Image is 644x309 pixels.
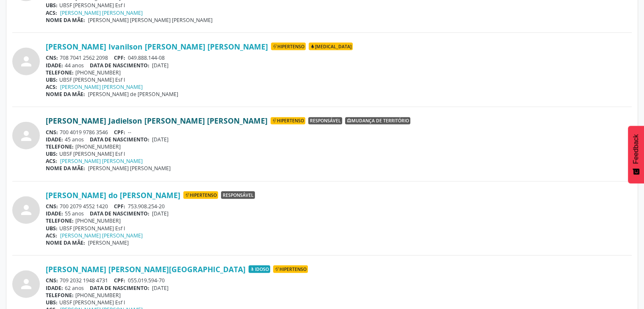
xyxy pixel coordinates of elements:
[46,136,63,143] span: IDADE:
[46,217,74,224] span: TELEFONE:
[19,54,34,69] i: person
[632,134,640,164] span: Feedback
[46,299,58,306] span: UBS:
[46,129,58,136] span: CNS:
[46,2,632,9] div: UBSF [PERSON_NAME] Esf I
[128,129,131,136] span: --
[152,284,169,292] span: [DATE]
[46,116,268,125] a: [PERSON_NAME] Jadielson [PERSON_NAME] [PERSON_NAME]
[46,17,85,24] span: NOME DA MÃE:
[46,239,85,246] span: NOME DA MÃE:
[152,62,169,69] span: [DATE]
[60,232,143,239] a: [PERSON_NAME] [PERSON_NAME]
[46,217,632,224] div: [PHONE_NUMBER]
[46,299,632,306] div: UBSF [PERSON_NAME] Esf I
[60,157,143,165] a: [PERSON_NAME] [PERSON_NAME]
[46,190,180,200] a: [PERSON_NAME] do [PERSON_NAME]
[46,54,632,61] div: 708 7041 2562 2098
[46,203,58,210] span: CNS:
[152,136,169,143] span: [DATE]
[128,54,165,61] span: 049.888.144-08
[114,277,125,284] span: CPF:
[88,239,129,246] span: [PERSON_NAME]
[128,203,165,210] span: 753.908.254-20
[46,157,57,165] span: ACS:
[128,277,165,284] span: 055.019.594-70
[273,265,308,273] span: Hipertenso
[88,17,213,24] span: [PERSON_NAME] [PERSON_NAME] [PERSON_NAME]
[46,292,632,299] div: [PHONE_NUMBER]
[46,143,74,150] span: TELEFONE:
[46,150,58,157] span: UBS:
[46,150,632,157] div: UBSF [PERSON_NAME] Esf I
[46,225,58,232] span: UBS:
[46,54,58,61] span: CNS:
[183,191,218,199] span: Hipertenso
[114,54,125,61] span: CPF:
[90,62,149,69] span: DATA DE NASCIMENTO:
[46,9,57,17] span: ACS:
[19,202,34,218] i: person
[46,62,632,69] div: 44 anos
[271,117,305,125] span: Hipertenso
[46,76,58,83] span: UBS:
[152,210,169,217] span: [DATE]
[309,43,353,50] span: [MEDICAL_DATA]
[90,210,149,217] span: DATA DE NASCIMENTO:
[46,91,85,98] span: NOME DA MÃE:
[46,83,57,91] span: ACS:
[46,265,246,274] a: [PERSON_NAME] [PERSON_NAME][GEOGRAPHIC_DATA]
[46,129,632,136] div: 700 4019 9786 3546
[46,292,74,299] span: TELEFONE:
[46,42,268,51] a: [PERSON_NAME] Ivanilson [PERSON_NAME] [PERSON_NAME]
[88,91,178,98] span: [PERSON_NAME] de [PERSON_NAME]
[46,165,85,172] span: NOME DA MÃE:
[19,128,34,143] i: person
[46,69,74,76] span: TELEFONE:
[221,191,255,199] span: Responsável
[46,277,632,284] div: 709 2032 1948 4731
[628,126,644,183] button: Feedback - Mostrar pesquisa
[46,210,632,217] div: 55 anos
[114,203,125,210] span: CPF:
[46,69,632,76] div: [PHONE_NUMBER]
[345,117,410,125] span: Mudança de território
[19,276,34,292] i: person
[46,203,632,210] div: 700 2079 4552 1420
[60,9,143,17] a: [PERSON_NAME] [PERSON_NAME]
[46,210,63,217] span: IDADE:
[46,225,632,232] div: UBSF [PERSON_NAME] Esf I
[308,117,342,125] span: Responsável
[46,143,632,150] div: [PHONE_NUMBER]
[114,129,125,136] span: CPF:
[46,284,63,292] span: IDADE:
[60,83,143,91] a: [PERSON_NAME] [PERSON_NAME]
[249,265,270,273] span: Idoso
[271,43,306,50] span: Hipertenso
[46,284,632,292] div: 62 anos
[46,232,57,239] span: ACS:
[46,76,632,83] div: UBSF [PERSON_NAME] Esf I
[46,2,58,9] span: UBS:
[88,165,171,172] span: [PERSON_NAME] [PERSON_NAME]
[90,284,149,292] span: DATA DE NASCIMENTO:
[46,277,58,284] span: CNS:
[46,136,632,143] div: 45 anos
[46,62,63,69] span: IDADE:
[90,136,149,143] span: DATA DE NASCIMENTO:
